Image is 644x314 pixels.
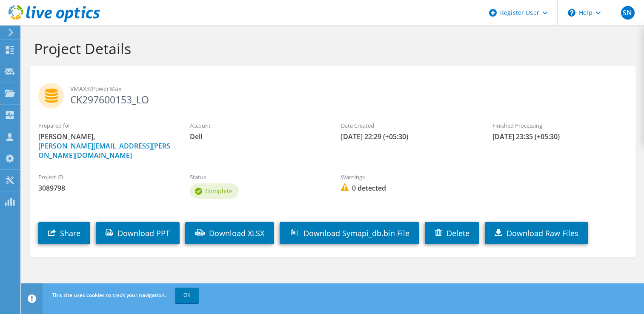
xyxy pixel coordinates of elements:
[185,222,274,244] a: Download XLSX
[190,121,324,130] label: Account
[568,9,575,17] svg: \n
[280,222,419,244] a: Download Symapi_db.bin File
[205,187,232,195] span: Complete
[492,132,627,141] span: [DATE] 23:35 (+05:30)
[341,132,475,141] span: [DATE] 22:29 (+05:30)
[190,132,324,141] span: Dell
[38,121,173,130] label: Prepared for
[341,183,475,193] span: 0 detected
[492,121,627,130] label: Finished Processing
[70,84,627,94] span: VMAX3/PowerMax
[96,222,180,244] a: Download PPT
[485,222,588,244] a: Download Raw Files
[341,121,475,130] label: Date Created
[38,83,627,104] h2: CK297600153_LO
[38,132,173,160] span: [PERSON_NAME],
[621,6,635,20] span: SN
[175,288,199,303] a: OK
[34,40,627,57] h1: Project Details
[38,222,90,244] a: Share
[425,222,479,244] a: Delete
[38,183,173,193] span: 3089798
[341,173,475,181] label: Warnings
[38,173,173,181] label: Project ID
[190,173,324,181] label: Status
[52,291,166,299] span: This site uses cookies to track your navigation.
[38,141,170,160] a: [PERSON_NAME][EMAIL_ADDRESS][PERSON_NAME][DOMAIN_NAME]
